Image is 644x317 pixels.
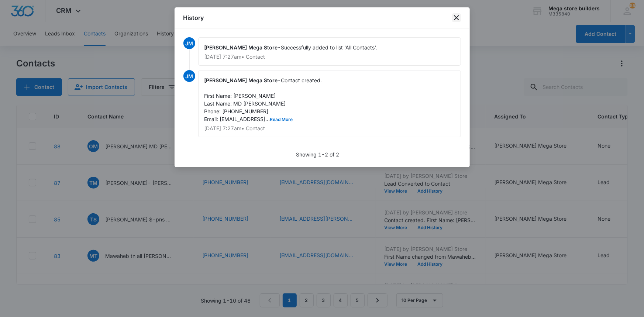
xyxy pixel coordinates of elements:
span: [PERSON_NAME] Mega Store [204,44,278,51]
p: [DATE] 7:27am • Contact [204,126,455,131]
span: [PERSON_NAME] Mega Store [204,77,278,83]
button: Read More [270,117,293,122]
span: Successfully added to list 'All Contacts'. [281,44,378,51]
div: - [198,70,461,137]
h1: History [183,13,204,22]
div: - [198,37,461,66]
span: JM [183,37,195,49]
p: Showing 1-2 of 2 [296,151,339,158]
p: [DATE] 7:27am • Contact [204,54,455,59]
button: close [452,13,461,22]
span: JM [183,70,195,82]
